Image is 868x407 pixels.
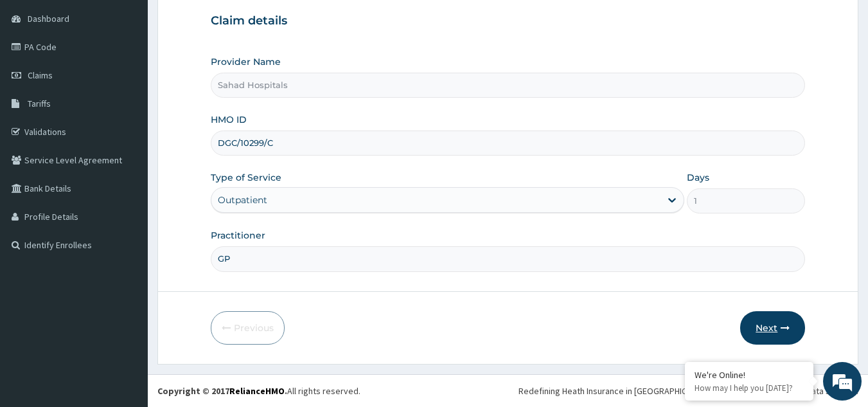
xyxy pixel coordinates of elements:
[740,311,805,345] button: Next
[211,14,806,28] h3: Claim details
[28,13,69,24] span: Dashboard
[211,171,281,184] label: Type of Service
[211,131,806,156] input: Enter HMO ID
[211,55,281,68] label: Provider Name
[229,385,285,397] a: RelianceHMO
[218,194,267,206] div: Outpatient
[28,98,51,109] span: Tariffs
[687,171,709,184] label: Days
[28,69,53,81] span: Claims
[695,383,804,393] p: How may I help you today?
[695,369,804,381] div: We're Online!
[211,113,247,126] label: HMO ID
[518,384,858,397] div: Redefining Heath Insurance in [GEOGRAPHIC_DATA] using Telemedicine and Data Science!
[211,246,806,271] input: Enter Name
[211,229,265,242] label: Practitioner
[148,374,868,407] footer: All rights reserved.
[211,311,285,345] button: Previous
[157,385,287,397] strong: Copyright © 2017 .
